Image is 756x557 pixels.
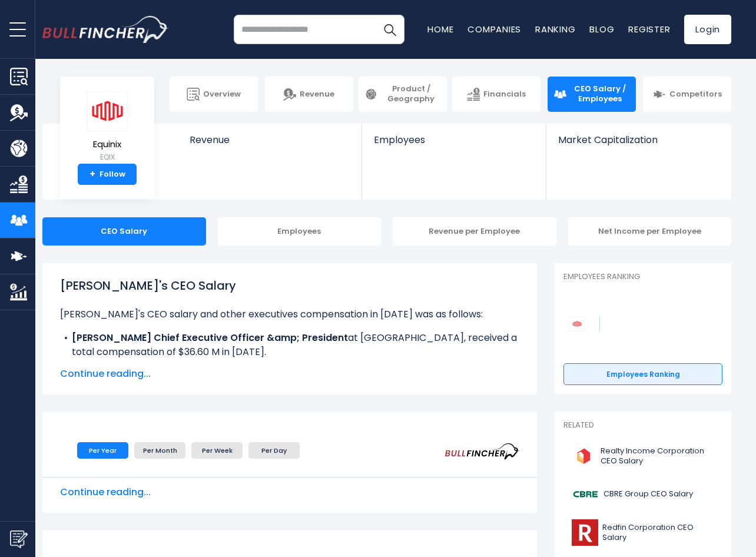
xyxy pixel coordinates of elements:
[78,164,137,185] a: +Follow
[190,134,350,145] span: Revenue
[563,363,722,386] a: Employees Ranking
[483,89,526,100] span: Financials
[393,217,556,246] div: Revenue per Employee
[571,519,599,546] img: RDFN logo
[87,140,128,150] span: Equinix
[589,23,614,35] a: Blog
[60,307,519,321] p: [PERSON_NAME]'s CEO salary and other executives compensation in [DATE] was as follows:
[359,77,447,112] a: Product / Geography
[77,442,128,459] li: Per Year
[563,272,722,282] p: Employees Ranking
[571,443,597,469] img: O logo
[362,124,545,165] a: Employees
[60,367,519,381] span: Continue reading...
[72,331,348,344] b: [PERSON_NAME] Chief Executive Officer &amp; President
[568,217,732,246] div: Net Income per Employee
[178,124,362,165] a: Revenue
[601,446,715,466] span: Realty Income Corporation CEO Salary
[191,442,243,459] li: Per Week
[60,277,519,294] h1: [PERSON_NAME]'s CEO Salary
[248,442,300,459] li: Per Day
[546,124,730,165] a: Market Capitalization
[563,516,722,549] a: Redfin Corporation CEO Salary
[203,89,241,100] span: Overview
[558,134,718,145] span: Market Capitalization
[569,316,585,331] img: Equinix competitors logo
[60,485,519,499] span: Continue reading...
[643,77,731,112] a: Competitors
[42,217,206,246] div: CEO Salary
[134,442,185,459] li: Per Month
[563,478,722,510] a: CBRE Group CEO Salary
[218,217,382,246] div: Employees
[669,89,722,100] span: Competitors
[427,23,453,35] a: Home
[684,15,731,44] a: Login
[374,134,533,145] span: Employees
[89,169,95,180] strong: +
[42,16,169,43] a: Go to homepage
[563,420,722,430] p: Related
[381,84,441,104] span: Product / Geography
[548,77,636,112] a: CEO Salary / Employees
[170,77,258,112] a: Overview
[571,481,600,508] img: CBRE logo
[87,152,128,163] small: EQIX
[60,331,519,359] li: at [GEOGRAPHIC_DATA], received a total compensation of $36.60 M in [DATE].
[452,77,541,112] a: Financials
[375,15,404,44] button: Search
[628,23,670,35] a: Register
[570,84,630,104] span: CEO Salary / Employees
[300,89,334,100] span: Revenue
[535,23,575,35] a: Ranking
[563,440,722,472] a: Realty Income Corporation CEO Salary
[265,77,353,112] a: Revenue
[86,91,128,164] a: Equinix EQIX
[42,16,169,43] img: bullfincher logo
[604,489,693,499] span: CBRE Group CEO Salary
[467,23,521,35] a: Companies
[602,523,715,543] span: Redfin Corporation CEO Salary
